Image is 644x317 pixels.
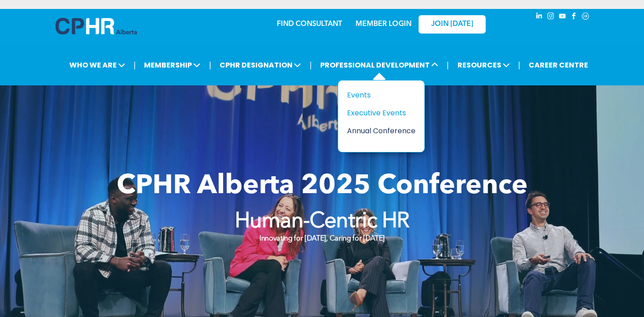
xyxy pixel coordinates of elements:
[67,57,128,73] span: WHO WE ARE
[55,18,137,34] img: A blue and white logo for cp alberta
[209,56,211,74] li: |
[347,89,409,101] div: Events
[419,15,486,34] a: JOIN [DATE]
[534,11,544,23] a: linkedin
[259,235,385,242] strong: Innovating for [DATE], Caring for [DATE]
[347,107,409,118] div: Executive Events
[431,20,473,29] span: JOIN [DATE]
[134,56,136,74] li: |
[569,11,579,23] a: facebook
[518,56,521,74] li: |
[217,57,304,73] span: CPHR DESIGNATION
[235,211,409,232] strong: Human-Centric HR
[447,56,449,74] li: |
[277,21,342,28] a: FIND CONSULTANT
[356,21,411,28] a: MEMBER LOGIN
[347,125,409,136] div: Annual Conference
[309,56,312,74] li: |
[347,107,415,118] a: Executive Events
[141,57,203,73] span: MEMBERSHIP
[557,11,567,23] a: youtube
[580,11,590,23] a: Social network
[117,173,528,200] span: CPHR Alberta 2025 Conference
[526,57,591,73] a: CAREER CENTRE
[347,89,415,101] a: Events
[347,125,415,136] a: Annual Conference
[318,57,441,73] span: PROFESSIONAL DEVELOPMENT
[455,57,513,73] span: RESOURCES
[546,11,555,23] a: instagram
